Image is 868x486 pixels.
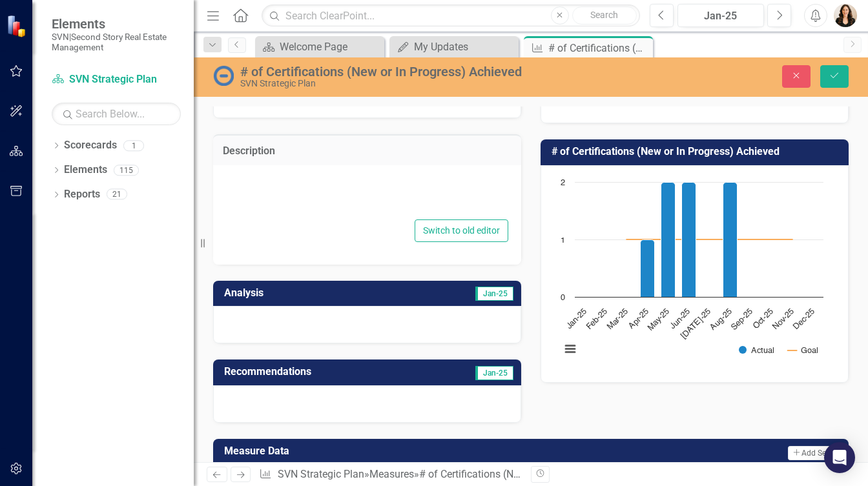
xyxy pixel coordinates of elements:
[107,189,127,200] div: 21
[224,366,424,378] h3: Recommendations
[114,165,139,176] div: 115
[213,65,234,86] img: No Information
[723,182,738,297] path: Aug-25, 2. Actual.
[627,307,650,330] text: Apr-25
[561,236,565,245] text: 1
[565,307,588,330] text: Jan-25
[393,39,515,55] a: My Updates
[834,4,857,27] img: Kristen Hodge
[641,239,655,297] path: Apr-25, 1. Actual.
[223,145,512,157] h3: Description
[752,307,775,330] text: Oct-25
[240,65,561,79] div: # of Certifications (New or In Progress) Achieved
[682,182,696,297] path: Jun-25, 2. Actual.
[572,6,637,25] button: Search
[224,287,369,299] h3: Analysis
[123,140,144,151] div: 1
[224,445,561,457] h3: Measure Data
[419,468,639,480] div: # of Certifications (New or In Progress) Achieved
[52,16,181,32] span: Elements
[548,40,650,56] div: # of Certifications (New or In Progress) Achieved
[475,366,513,380] span: Jan-25
[262,5,640,27] input: Search ClearPoint...
[280,39,381,55] div: Welcome Page
[415,219,508,242] button: Switch to old editor
[788,446,842,460] button: Add Series
[475,287,513,301] span: Jan-25
[52,72,181,87] a: SVN Strategic Plan
[661,182,676,297] path: May-25, 2. Actual.
[64,138,117,153] a: Scorecards
[561,340,579,358] button: View chart menu, Chart
[414,39,515,55] div: My Updates
[554,176,835,369] div: Chart. Highcharts interactive chart.
[677,4,764,27] button: Jan-25
[240,79,561,88] div: SVN Strategic Plan
[561,179,565,187] text: 2
[771,307,795,331] text: Nov-25
[64,163,107,177] a: Elements
[729,307,754,332] text: Sep-25
[258,39,381,55] a: Welcome Page
[824,442,855,473] div: Open Intercom Messenger
[554,176,830,369] svg: Interactive chart
[646,307,671,332] text: May-25
[590,10,618,20] span: Search
[561,294,565,302] text: 0
[64,187,100,202] a: Reports
[259,467,521,482] div: » »
[585,307,609,331] text: Feb-25
[6,14,29,37] img: ClearPoint Strategy
[679,307,713,341] text: [DATE]-25
[792,307,816,331] text: Dec-25
[668,307,692,330] text: Jun-25
[739,346,774,355] button: Show Actual
[369,468,414,480] a: Measures
[585,237,794,242] g: Goal, series 2 of 2. Line with 12 data points.
[606,307,630,331] text: Mar-25
[552,146,842,157] h3: # of Certifications (New or In Progress) Achieved
[278,468,364,480] a: SVN Strategic Plan
[708,307,733,332] text: Aug-25
[682,8,759,24] div: Jan-25
[52,32,181,53] small: SVN|Second Story Real Estate Management
[52,103,181,125] input: Search Below...
[788,346,818,355] button: Show Goal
